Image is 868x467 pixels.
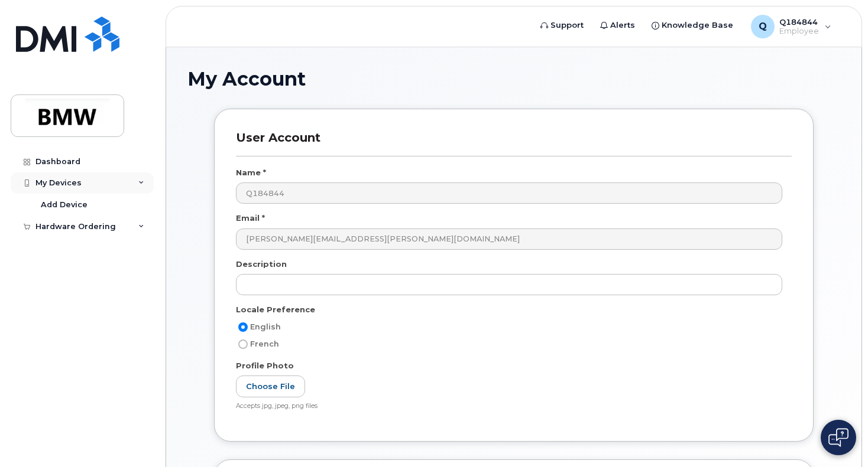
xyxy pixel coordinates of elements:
[236,167,266,178] label: Name *
[236,213,265,224] label: Email *
[238,322,248,332] input: English
[238,339,248,349] input: French
[250,322,281,331] span: English
[236,130,792,156] h3: User Account
[236,259,287,270] label: Description
[187,68,840,89] h1: My Account
[236,375,305,397] label: Choose File
[236,360,294,371] label: Profile Photo
[236,304,315,315] label: Locale Preference
[828,428,848,447] img: Open chat
[250,339,279,348] span: French
[236,402,782,411] div: Accepts jpg, jpeg, png files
